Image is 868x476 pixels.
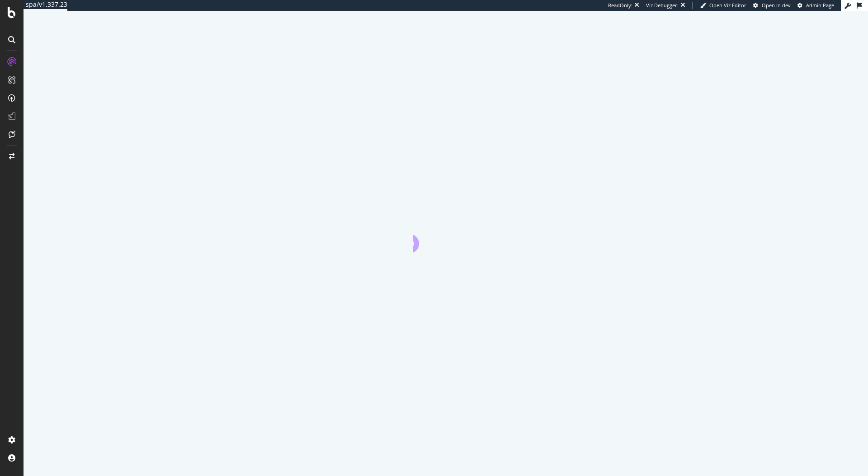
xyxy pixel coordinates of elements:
[646,2,679,9] div: Viz Debugger:
[413,220,478,252] div: animation
[700,2,746,9] a: Open Viz Editor
[753,2,791,9] a: Open in dev
[762,2,791,9] span: Open in dev
[797,2,834,9] a: Admin Page
[709,2,746,9] span: Open Viz Editor
[806,2,834,9] span: Admin Page
[608,2,632,9] div: ReadOnly:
